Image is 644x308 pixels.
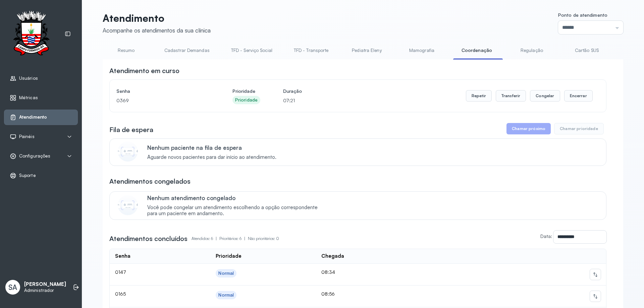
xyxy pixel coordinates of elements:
p: 0369 [116,96,210,105]
a: Atendimento [10,114,72,121]
div: Senha [115,253,130,259]
a: Regulação [508,45,555,56]
img: Imagem de CalloutCard [118,195,138,215]
span: Ponto de atendimento [558,12,607,18]
p: Nenhum paciente na fila de espera [147,144,276,151]
h4: Prioridade [232,86,260,96]
button: Transferir [496,90,526,102]
p: Nenhum atendimento congelado [147,194,325,201]
span: 08:56 [321,291,335,297]
h3: Atendimento em curso [109,66,179,75]
span: Você pode congelar um atendimento escolhendo a opção correspondente para um paciente em andamento. [147,204,325,217]
h3: Atendimentos concluídos [109,234,187,243]
a: Mamografia [398,45,445,56]
h4: Senha [116,86,210,96]
a: TFD - Transporte [287,45,335,56]
span: Configurações [19,153,50,159]
a: Métricas [10,95,72,101]
p: Não prioritários: 0 [248,234,279,243]
a: Usuários [10,75,72,82]
span: Painéis [19,134,35,139]
a: TFD - Serviço Social [224,45,279,56]
span: Suporte [19,173,36,178]
div: Acompanhe os atendimentos da sua clínica [103,27,211,34]
button: Chamar próximo [506,123,551,134]
p: Atendimento [103,12,211,24]
button: Chamar prioridade [554,123,604,134]
p: [PERSON_NAME] [24,281,66,288]
span: Atendimento [19,114,47,120]
h3: Atendimentos congelados [109,177,191,186]
span: 08:34 [321,269,335,275]
a: Pediatra Eleny [343,45,390,56]
div: Normal [218,270,234,276]
img: Logotipo do estabelecimento [7,11,55,57]
a: Cartão SUS [563,45,610,56]
span: Métricas [19,95,38,101]
h3: Fila de espera [109,125,153,134]
span: Aguarde novos pacientes para dar início ao atendimento. [147,154,276,161]
a: Resumo [103,45,150,56]
h4: Duração [283,86,302,96]
p: Atendidos: 6 [192,234,219,243]
p: Prioritários: 6 [219,234,248,243]
button: Repetir [466,90,492,102]
span: | [216,236,217,241]
p: Administrador [24,288,66,293]
a: Coordenação [453,45,500,56]
div: Prioridade [216,253,241,259]
button: Congelar [530,90,560,102]
p: 07:21 [283,96,302,105]
span: | [244,236,245,241]
span: 0165 [115,291,126,297]
span: 0147 [115,269,126,275]
img: Imagem de CalloutCard [118,141,138,162]
div: Prioridade [235,97,258,103]
a: Cadastrar Demandas [158,45,216,56]
label: Data: [540,233,552,239]
button: Encerrar [564,90,593,102]
div: Normal [218,292,234,298]
div: Chegada [321,253,344,259]
span: Usuários [19,75,38,81]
